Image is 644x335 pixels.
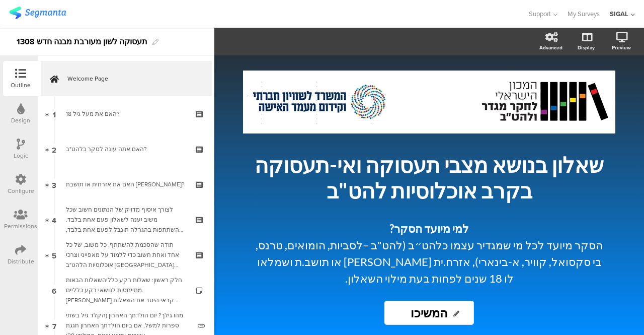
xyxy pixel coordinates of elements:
[41,131,212,167] a: 2 האם אתה עונה לסקר כלהט"ב?
[243,152,615,204] p: שאלון בנושא מצבי תעסוקה ואי-תעסוקה בקרב אוכלוסיות להט"ב
[67,74,196,84] span: Welcome Page
[8,257,34,266] div: Distribute
[66,240,186,270] div: תודה שהסכמת להשתתף, כל משוב, של כל אחד ואחת חשוב כדי ללמוד על מאפייני וצרכי אוכלוסיות הלהט"ב בישר...
[8,186,34,195] div: Configure
[66,275,186,305] div: חלק ראשון: שאלות רקע כלליהשאלות הבאות מתייחסות לנושאי רקע כלליים. אנא קראי היטב את השאלות ובחרי ב...
[529,9,551,19] span: Support
[11,116,30,125] div: Design
[53,108,56,119] span: 1
[66,205,186,235] div: לצורך איסוף מדויק של הנתונים חשוב שכל משיב יענה לשאלון פעם אחת בלבד. ההשתתפות בהגרלה תוגבל לפעם א...
[578,44,595,51] div: Display
[52,179,56,190] span: 3
[41,96,212,131] a: 1 האם את מעל גיל 18?
[52,144,56,155] span: 2
[52,285,56,296] span: 6
[41,273,212,308] a: 6 חלק ראשון: שאלות רקע כלליהשאלות הבאות מתייחסות לנושאי רקע כלליים. [PERSON_NAME] קראי היטב את הש...
[41,61,212,96] a: Welcome Page
[52,214,56,225] span: 4
[253,237,605,287] p: הסקר מיועד לכל מי שמגדיר עצמו כלהט״ב (להט"ב –לסביות, הומואים, טרנס, בי סקסואל, קוויר, א-בינארי), ...
[17,34,147,50] div: תעסוקה לשון מעורבת מבנה חדש 1308
[539,44,562,51] div: Advanced
[610,9,628,19] div: SIGAL
[41,237,212,273] a: 5 תודה שהסכמת להשתתף, כל משוב, של כל אחד ואחת חשוב כדי ללמוד על מאפייני וצרכי אוכלוסיות הלהט"ב [G...
[52,249,56,260] span: 5
[9,7,66,19] img: segmanta logo
[389,222,469,235] strong: למי מיועד הסקר?
[41,202,212,237] a: 4 לצורך איסוף מדויק של הנתונים חשוב שכל משיב יענה לשאלון פעם אחת בלבד. ההשתתפות בהגרלה תוגבל לפעם...
[66,179,186,189] div: האם את אזרחית או תושבת ישראל?
[14,151,28,160] div: Logic
[66,109,186,119] div: האם את מעל גיל 18?
[41,167,212,202] a: 3 האם את אזרחית או תושבת [PERSON_NAME]?
[11,81,31,90] div: Outline
[66,144,186,154] div: האם אתה עונה לסקר כלהט"ב?
[52,320,56,331] span: 7
[612,44,631,51] div: Preview
[384,301,474,325] input: Start
[4,222,37,231] div: Permissions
